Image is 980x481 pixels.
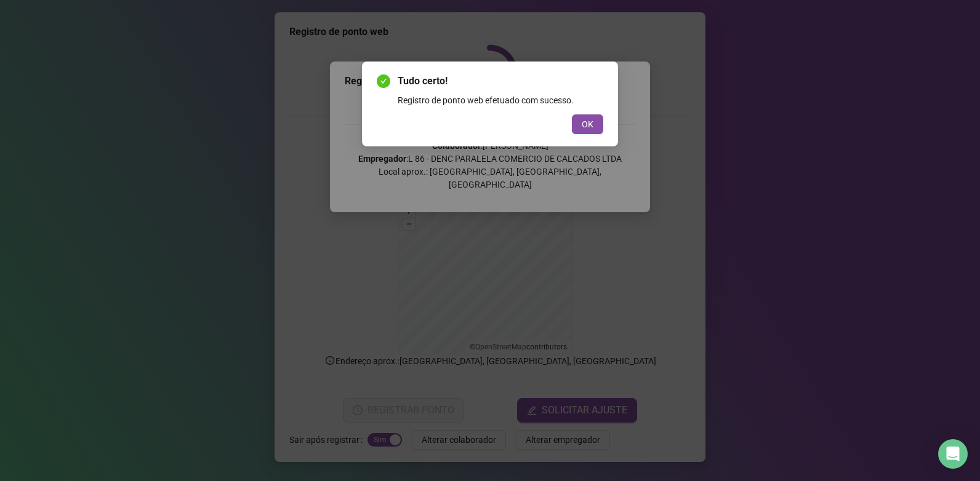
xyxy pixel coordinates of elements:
div: Registro de ponto web efetuado com sucesso. [398,93,603,107]
span: OK [582,117,593,131]
span: check-circle [377,74,390,88]
span: Tudo certo! [398,74,603,89]
div: Open Intercom Messenger [938,439,968,469]
button: OK [572,114,603,134]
